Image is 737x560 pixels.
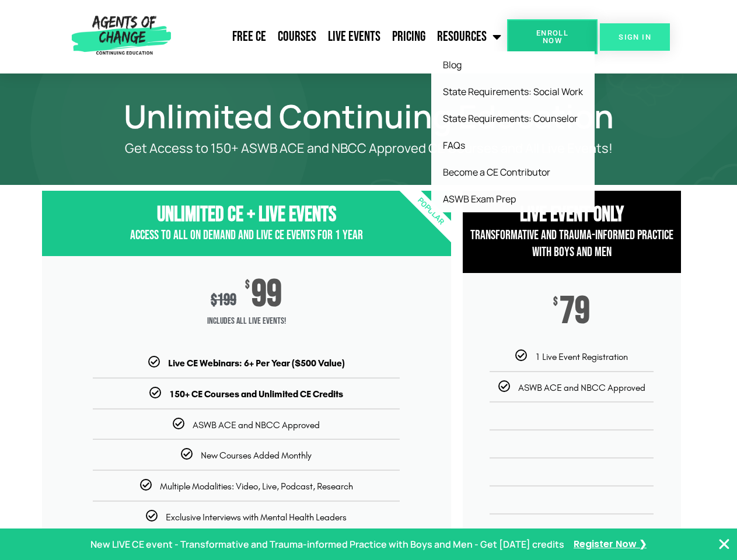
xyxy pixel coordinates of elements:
a: Free CE [226,22,272,51]
p: New LIVE CE event - Transformative and Trauma-informed Practice with Boys and Men - Get [DATE] cr... [90,536,564,553]
span: Includes ALL Live Events! [42,310,451,333]
h1: Unlimited Continuing Education [36,103,701,129]
a: Register Now ❯ [574,536,647,553]
span: Access to All On Demand and Live CE Events for 1 year [130,228,363,243]
ul: Resources [431,51,595,212]
a: Live Events [322,22,386,51]
span: ASWB ACE and NBCC Approved [193,419,320,430]
a: Pricing [386,22,431,51]
span: Enroll Now [526,29,579,44]
span: $ [245,279,250,291]
span: Multiple Modalities: Video, Live, Podcast, Research [160,481,353,492]
nav: Menu [176,22,507,51]
span: New Courses Added Monthly [201,450,312,461]
a: State Requirements: Counselor [431,105,595,132]
a: State Requirements: Social Work [431,78,595,105]
h3: Unlimited CE + Live Events [42,202,451,228]
a: Courses [272,22,322,51]
span: 79 [560,296,590,327]
a: ASWB Exam Prep [431,185,595,212]
a: Resources [431,22,507,51]
span: ASWB ACE and NBCC Approved [518,382,645,393]
a: Become a CE Contributor [431,159,595,185]
b: 150+ CE Courses and Unlimited CE Credits [169,388,343,400]
div: 199 [211,290,236,310]
button: Close Banner [717,537,731,551]
span: $ [211,290,217,310]
div: Popular [363,144,498,279]
span: SIGN IN [619,33,651,41]
h3: Live Event Only [463,202,681,228]
p: Get Access to 150+ ASWB ACE and NBCC Approved CE Courses and All Live Events! [83,141,655,156]
span: $ [553,296,558,308]
b: Live CE Webinars: 6+ Per Year ($500 Value) [168,358,345,369]
span: 99 [252,279,282,310]
span: 1 Live Event Registration [535,351,628,362]
a: FAQs [431,132,595,159]
span: Transformative and Trauma-informed Practice with Boys and Men [470,228,673,260]
a: Enroll Now [507,19,598,54]
a: Blog [431,51,595,78]
span: Exclusive Interviews with Mental Health Leaders [166,512,347,523]
a: SIGN IN [600,23,670,51]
